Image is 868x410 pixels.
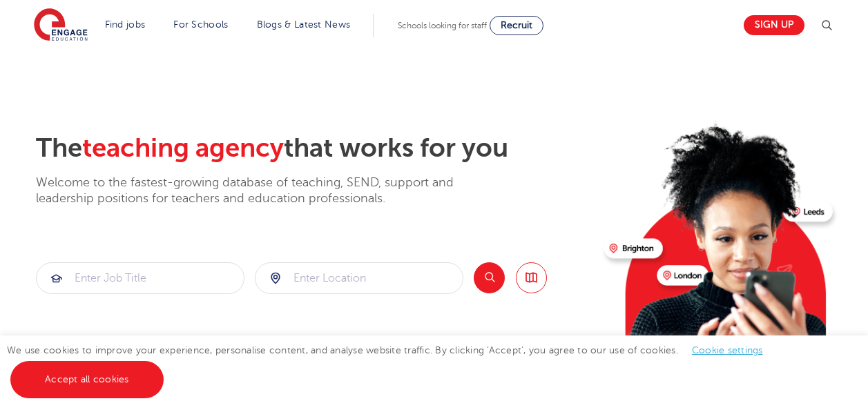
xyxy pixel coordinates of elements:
span: teaching agency [82,133,284,163]
a: For Schools [173,19,228,30]
input: Submit [37,263,244,293]
span: We use cookies to improve your experience, personalise content, and analyse website traffic. By c... [7,345,777,384]
div: Submit [255,262,463,294]
a: Find jobs [105,19,146,30]
span: Schools looking for staff [398,21,487,30]
img: Engage Education [34,8,88,43]
a: Blogs & Latest News [257,19,351,30]
a: Recruit [490,16,543,35]
p: Welcome to the fastest-growing database of teaching, SEND, support and leadership positions for t... [36,175,492,207]
span: Recruit [501,20,532,30]
div: Submit [36,262,244,294]
h2: The that works for you [36,133,593,164]
input: Submit [255,263,463,293]
a: Accept all cookies [10,361,164,398]
button: Search [474,262,505,293]
a: Cookie settings [692,345,763,355]
a: Sign up [744,15,804,35]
